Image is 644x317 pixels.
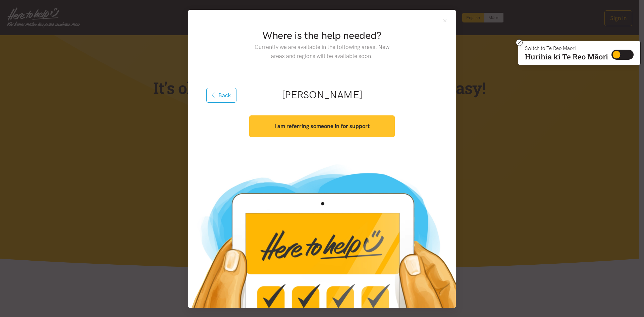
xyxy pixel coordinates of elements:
button: Close [442,18,448,23]
h2: [PERSON_NAME] [210,88,434,102]
strong: I am referring someone in for support [274,123,370,129]
button: I am referring someone in for support [249,115,394,137]
p: Hurihia ki Te Reo Māori [525,54,608,60]
h2: Where is the help needed? [249,29,394,43]
button: Back [206,88,236,103]
p: Currently we are available in the following areas. New areas and regions will be available soon. [249,43,394,61]
p: Switch to Te Reo Māori [525,46,608,50]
